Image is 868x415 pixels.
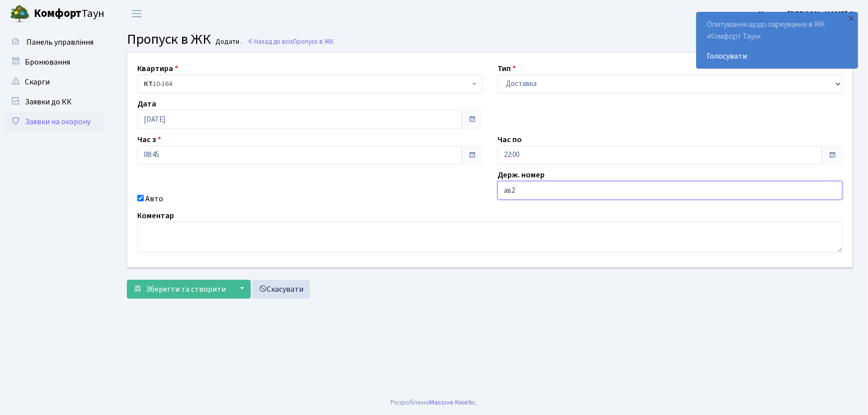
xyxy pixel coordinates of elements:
small: Додати . [214,38,243,46]
div: Розроблено . [391,397,478,408]
div: Опитування щодо паркування в ЖК «Комфорт Таун» [697,12,858,68]
label: Час з [137,134,161,146]
label: Тип [497,63,516,75]
b: Комфорт [34,5,82,21]
a: Заявки на охорону [5,112,104,132]
label: Авто [145,193,163,205]
span: Зберегти та створити [146,284,226,295]
a: Панель управління [5,32,104,52]
div: × [847,13,857,23]
span: Панель управління [26,37,94,48]
label: Час по [497,134,522,146]
span: Таун [34,5,104,22]
a: Скасувати [252,280,310,299]
label: Дата [137,98,156,110]
a: Голосувати [707,50,848,62]
b: Цитрус [PERSON_NAME] А. [759,8,856,19]
a: Заявки до КК [5,92,104,112]
span: Пропуск в ЖК [293,37,334,46]
a: Бронювання [5,52,104,72]
button: Переключити навігацію [124,5,149,22]
b: КТ [144,79,153,89]
a: Скарги [5,72,104,92]
label: Коментар [137,210,174,222]
label: Держ. номер [497,169,545,181]
a: Назад до всіхПропуск в ЖК [247,37,334,46]
span: Пропуск в ЖК [127,29,211,49]
a: Цитрус [PERSON_NAME] А. [759,8,856,20]
label: Квартира [137,63,178,75]
input: AA0001AA [497,181,843,200]
span: <b>КТ</b>&nbsp;&nbsp;&nbsp;&nbsp;10-164 [137,75,482,93]
img: logo.png [10,4,30,24]
span: <b>КТ</b>&nbsp;&nbsp;&nbsp;&nbsp;10-164 [144,79,470,89]
button: Зберегти та створити [127,280,232,299]
a: Massive Kinetic [430,397,476,408]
